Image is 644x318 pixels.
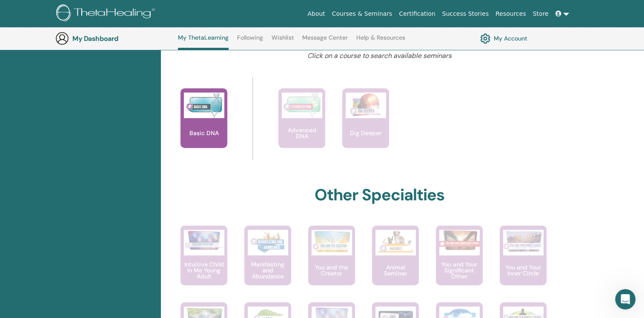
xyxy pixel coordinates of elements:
[500,264,547,276] p: You and Your Inner Circle
[315,185,444,205] h2: Other Specialties
[372,225,419,302] a: Animal Seminar Animal Seminar
[72,35,157,43] h3: My Dashboard
[480,31,527,46] a: My Account
[272,34,294,48] a: Wishlist
[56,4,158,23] img: logo.png
[346,93,386,118] img: Dig Deeper
[436,261,483,279] p: You and Your Significant Other
[282,93,322,118] img: Advanced DNA
[248,230,288,255] img: Manifesting and Abundance
[436,225,483,302] a: You and Your Significant Other You and Your Significant Other
[180,261,227,279] p: Intuitive Child In Me Young Adult
[237,34,263,48] a: Following
[439,230,480,251] img: You and Your Significant Other
[342,88,389,165] a: Dig Deeper Dig Deeper
[395,6,438,22] a: Certification
[278,127,325,139] p: Advanced DNA
[480,31,490,46] img: cog.svg
[346,130,385,136] p: Dig Deeper
[180,225,227,302] a: Intuitive Child In Me Young Adult Intuitive Child In Me Young Adult
[615,289,635,309] iframe: Intercom live chat
[211,51,548,61] p: Click on a course to search available seminars
[372,264,419,276] p: Animal Seminar
[244,225,291,302] a: Manifesting and Abundance Manifesting and Abundance
[55,32,69,45] img: generic-user-icon.jpg
[492,6,530,22] a: Resources
[304,6,328,22] a: About
[500,225,547,302] a: You and Your Inner Circle You and Your Inner Circle
[375,230,416,255] img: Animal Seminar
[302,34,348,48] a: Message Center
[184,230,224,251] img: Intuitive Child In Me Young Adult
[308,264,355,276] p: You and the Creator
[178,34,229,50] a: My ThetaLearning
[312,230,352,253] img: You and the Creator
[503,230,544,253] img: You and Your Inner Circle
[356,34,405,48] a: Help & Resources
[530,6,552,22] a: Store
[180,88,227,165] a: Basic DNA Basic DNA
[184,93,224,118] img: Basic DNA
[439,6,492,22] a: Success Stories
[278,88,325,165] a: Advanced DNA Advanced DNA
[186,130,222,136] p: Basic DNA
[329,6,396,22] a: Courses & Seminars
[308,225,355,302] a: You and the Creator You and the Creator
[244,261,291,279] p: Manifesting and Abundance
